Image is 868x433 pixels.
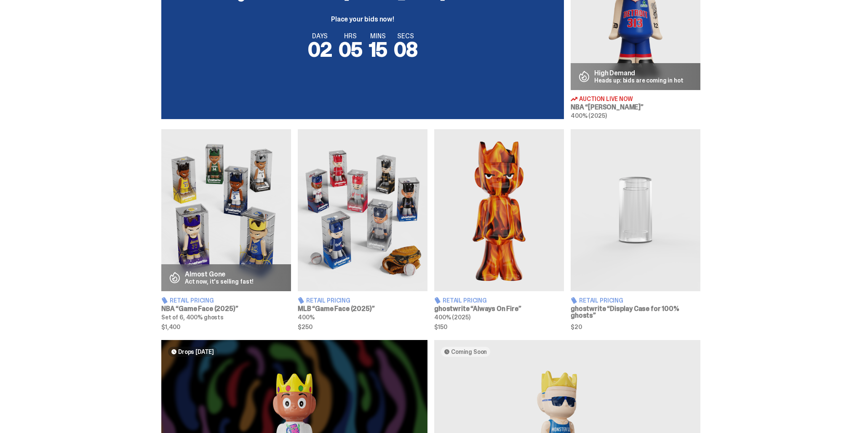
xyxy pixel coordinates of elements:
[306,298,350,303] span: Retail Pricing
[443,298,487,303] span: Retail Pricing
[579,96,633,102] span: Auction Live Now
[308,36,332,63] span: 02
[339,36,362,63] span: 05
[369,33,387,40] span: MINS
[298,129,427,291] img: Game Face (2025)
[161,129,291,329] a: Game Face (2025) Almost Gone Act now, it's selling fast! Retail Pricing
[579,298,623,303] span: Retail Pricing
[394,36,417,63] span: 08
[451,348,487,355] span: Coming Soon
[434,305,564,312] h3: ghostwrite “Always On Fire”
[369,36,387,63] span: 15
[178,348,214,355] span: Drops [DATE]
[571,305,700,319] h3: ghostwrite “Display Case for 100% ghosts”
[594,70,684,77] p: High Demand
[571,112,606,120] span: 400% (2025)
[394,33,417,40] span: SECS
[434,129,564,291] img: Always On Fire
[298,324,427,330] span: $250
[298,305,427,312] h3: MLB “Game Face (2025)”
[161,324,291,330] span: $1,400
[161,129,291,291] img: Game Face (2025)
[308,33,332,40] span: DAYS
[571,129,700,291] img: Display Case for 100% ghosts
[161,313,224,321] span: Set of 6, 400% ghosts
[434,129,564,329] a: Always On Fire Retail Pricing
[170,298,214,303] span: Retail Pricing
[161,305,291,312] h3: NBA “Game Face (2025)”
[571,324,700,330] span: $20
[434,324,564,330] span: $150
[238,16,488,23] p: Place your bids now!
[339,33,362,40] span: HRS
[185,279,254,284] p: Act now, it's selling fast!
[571,104,700,111] h3: NBA “[PERSON_NAME]”
[434,313,470,321] span: 400% (2025)
[298,129,427,329] a: Game Face (2025) Retail Pricing
[571,129,700,329] a: Display Case for 100% ghosts Retail Pricing
[594,77,684,83] p: Heads up: bids are coming in hot
[185,271,254,278] p: Almost Gone
[298,313,314,321] span: 400%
